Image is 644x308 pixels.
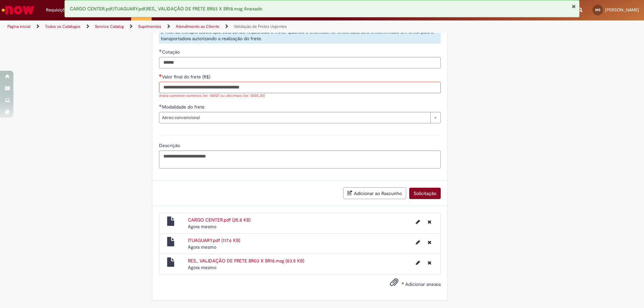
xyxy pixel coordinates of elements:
[159,82,441,93] input: Valor final do frete (R$)
[343,187,406,199] button: Adicionar ao Rascunho
[7,24,31,29] a: Página inicial
[162,49,181,55] span: Cotação
[162,104,206,110] span: Modalidade do frete
[424,217,435,227] button: Excluir CARGO CENTER.pdf
[162,112,427,123] span: Aéreo convencional
[234,24,287,29] a: Validação de Fretes Urgentes
[159,93,441,99] div: Insira somente números (ex: 1000) ou decimais (ex: 1000,20)
[424,237,435,248] button: Excluir ITUAGUARY.pdf
[70,6,262,12] span: CARGO CENTER.pdf,ITUAGUARY.pdf,RES_ VALIDAÇÃO DE FRETE BR03 X BR18.msg Anexado
[412,217,424,227] button: Editar nome de arquivo CARGO CENTER.pdf
[45,24,80,29] a: Todos os Catálogos
[412,257,424,268] button: Editar nome de arquivo RES_ VALIDAÇÃO DE FRETE BR03 X BR18.msg
[162,74,212,80] span: Valor final do frete (R$)
[159,150,441,169] textarea: Descrição
[405,282,441,288] span: Adicionar anexos
[388,276,400,292] button: Adicionar anexos
[188,224,216,230] time: 29/08/2025 11:33:59
[188,244,216,250] span: Agora mesmo
[5,20,424,33] ul: Trilhas de página
[159,74,162,77] span: Necessários
[159,49,162,52] span: Obrigatório Preenchido
[159,142,181,148] span: Descrição
[176,24,219,29] a: Atendimento ao Cliente
[188,244,216,250] time: 29/08/2025 11:33:59
[188,264,216,270] span: Agora mesmo
[424,257,435,268] button: Excluir RES_ VALIDAÇÃO DE FRETE BR03 X BR18.msg
[572,4,576,9] button: Fechar Notificação
[595,8,600,12] span: MS
[159,57,441,68] input: Cotação
[188,258,304,264] a: RES_ VALIDAÇÃO DE FRETE BR03 X BR18.msg (83.5 KB)
[605,7,639,13] span: [PERSON_NAME]
[1,3,35,17] img: ServiceNow
[46,7,69,13] span: Requisições
[95,24,124,29] a: Service Catalog
[138,24,161,29] a: Suprimentos
[188,224,216,230] span: Agora mesmo
[159,104,162,107] span: Obrigatório Preenchido
[412,237,424,248] button: Editar nome de arquivo ITUAGUARY.pdf
[159,27,441,44] div: E-mail da transportadora que está sendo requisitada o frete. Quando o chamado for encerrado, será...
[188,237,240,243] a: ITUAGUARY.pdf (117.6 KB)
[409,188,441,199] button: Solicitação
[188,217,251,223] a: CARGO CENTER.pdf (25.8 KB)
[188,264,216,270] time: 29/08/2025 11:33:59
